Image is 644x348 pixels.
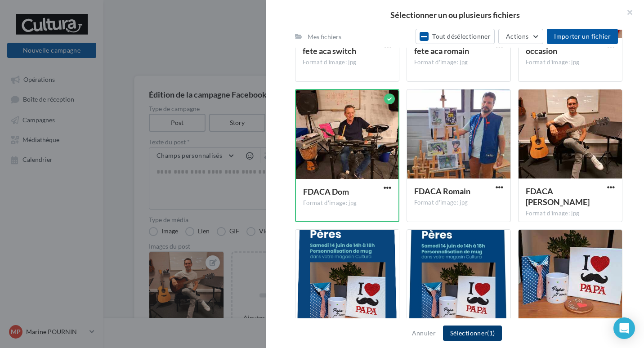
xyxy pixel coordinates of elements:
[303,199,391,207] div: Format d'image: jpg
[526,210,615,218] div: Format d'image: jpg
[526,58,615,67] div: Format d'image: jpg
[414,46,469,56] span: fete aca romain
[443,326,502,341] button: Sélectionner(1)
[506,32,528,40] span: Actions
[281,11,630,19] h2: Sélectionner un ou plusieurs fichiers
[414,199,503,207] div: Format d'image: jpg
[303,58,392,67] div: Format d'image: jpg
[526,186,590,207] span: FDACA Daniel
[554,32,611,40] span: Importer un fichier
[613,317,635,339] div: Open Intercom Messenger
[303,46,356,56] span: fete aca switch
[303,187,349,196] span: FDACA Dom
[498,29,543,44] button: Actions
[408,328,439,339] button: Annuler
[487,329,495,337] span: (1)
[308,32,341,41] div: Mes fichiers
[414,58,503,67] div: Format d'image: jpg
[547,29,618,44] button: Importer un fichier
[414,186,470,196] span: FDACA Romain
[416,29,495,44] button: Tout désélectionner
[526,46,557,56] span: occasion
